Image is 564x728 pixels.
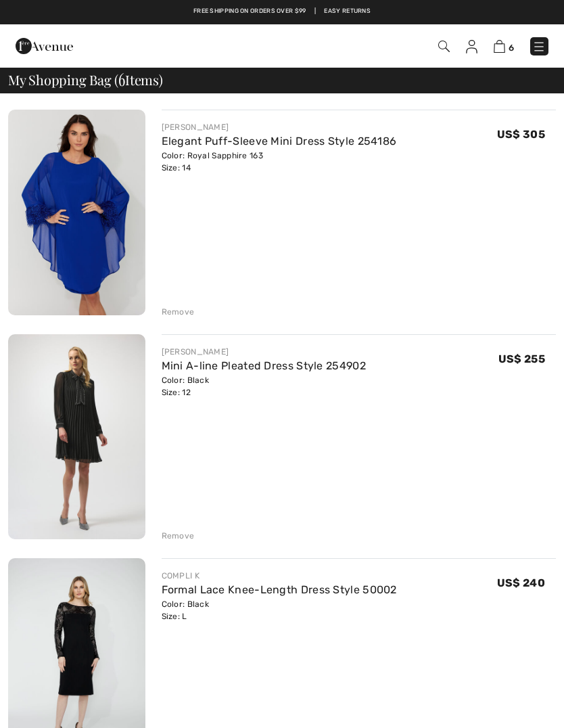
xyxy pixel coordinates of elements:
span: 6 [509,43,514,53]
span: US$ 305 [497,128,545,141]
span: US$ 255 [498,352,545,365]
span: | [314,7,316,16]
a: 6 [494,38,514,54]
div: Remove [162,306,195,318]
img: 1ère Avenue [16,32,73,60]
span: 6 [118,70,125,87]
img: Shopping Bag [494,40,505,53]
img: Menu [532,40,546,53]
a: Free shipping on orders over $99 [193,7,306,16]
div: [PERSON_NAME] [162,346,366,358]
div: Color: Black Size: 12 [162,374,366,399]
div: COMPLI K [162,570,397,582]
a: Easy Returns [324,7,371,16]
span: US$ 240 [497,576,545,589]
a: Mini A-line Pleated Dress Style 254902 [162,359,366,372]
img: My Info [466,40,477,53]
div: Color: Black Size: L [162,598,397,622]
span: My Shopping Bag ( Items) [8,73,163,87]
a: Formal Lace Knee-Length Dress Style 50002 [162,583,397,596]
a: Elegant Puff-Sleeve Mini Dress Style 254186 [162,135,397,147]
div: [PERSON_NAME] [162,121,397,133]
img: Search [438,41,450,52]
div: Color: Royal Sapphire 163 Size: 14 [162,150,397,174]
img: Elegant Puff-Sleeve Mini Dress Style 254186 [8,110,145,315]
img: Mini A-line Pleated Dress Style 254902 [8,334,145,539]
a: 1ère Avenue [16,39,73,51]
div: Remove [162,530,195,542]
